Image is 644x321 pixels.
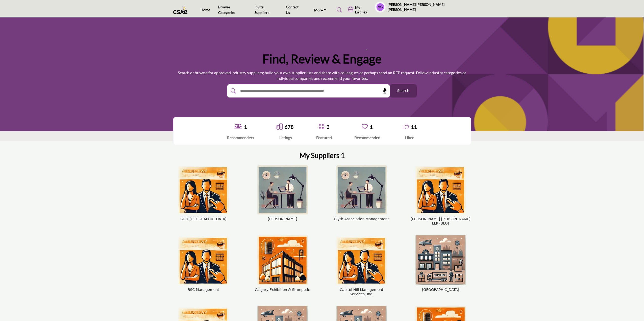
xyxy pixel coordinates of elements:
[255,5,269,15] a: Invite Suppliers
[410,217,471,226] span: [PERSON_NAME] [PERSON_NAME] LLP (BLG)
[375,2,386,13] button: Show hide supplier dropdown
[285,124,294,130] a: 678
[403,124,409,130] i: Go to Liked
[311,6,329,13] a: More
[316,135,332,141] div: Featured
[178,237,229,285] img: c2b964cd-7b1a-41ee-8690-d56fc114a169.jpg
[336,237,387,285] img: 8321dd7e-e4ab-4135-af29-4da50bcb69bd.jpg
[362,124,368,130] a: Go to Recommended
[286,5,299,15] a: Contact Us
[257,235,308,285] img: d51d3d0e-70b2-40d2-aab2-4c42f7acc26d.jpg
[348,5,372,14] div: My Listings
[331,288,392,296] span: Capitol Hill Management Services, Inc.
[354,135,380,141] div: Recommended
[355,5,372,14] h5: My Listings
[403,135,417,141] div: Liked
[332,6,345,14] a: Search
[397,88,409,93] span: Search
[411,124,417,130] a: 11
[201,8,210,12] a: Home
[277,135,294,141] div: Listings
[327,124,330,130] a: 3
[300,151,345,160] h2: My Suppliers 1
[178,166,229,214] img: 66b5a2dc-6649-4710-af3f-dd6b00a2bff9.jpg
[257,165,308,214] img: bb2f7405-ede9-4fd4-bc92-549423fc3b95.jpg
[234,124,242,130] a: View Recommenders
[173,70,471,81] p: Search or browse for approved industry suppliers; build your own supplier lists and share with co...
[415,235,466,285] img: eabaa0b9-e6c2-41d1-bd94-7e7f9254ca6c.jpg
[255,288,310,296] span: Calgary Exhibition & Stampede
[268,217,297,226] span: [PERSON_NAME]
[188,288,219,296] span: BSC Management
[180,217,227,226] span: BDO [GEOGRAPHIC_DATA]
[370,124,373,130] a: 1
[244,124,247,130] a: 1
[415,166,466,214] img: 0f1b87b4-8291-44f2-ab41-871dea4890b5.jpg
[422,288,459,296] span: [GEOGRAPHIC_DATA]
[227,135,254,141] div: Recommenders
[336,165,387,214] img: cb25242f-9530-469e-918d-207484439562.jpg
[262,51,382,67] h1: Find, Review & Engage
[218,5,235,15] a: Browse Categories
[388,2,471,12] h5: [PERSON_NAME] [PERSON_NAME] [PERSON_NAME]
[173,6,190,14] img: Site Logo
[318,124,325,130] a: Go to Featured
[334,217,389,226] span: Blyth Association Management
[390,84,417,97] button: Search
